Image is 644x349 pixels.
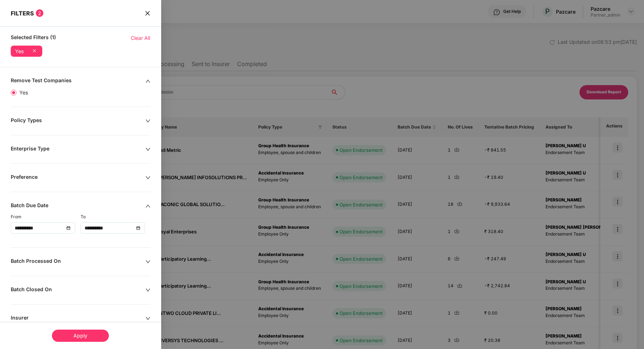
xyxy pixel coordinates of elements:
[11,286,145,294] div: Batch Closed On
[11,77,145,85] div: Remove Test Companies
[15,48,24,54] div: Yes
[11,214,81,220] div: From
[11,315,145,322] div: Insurer
[16,89,31,97] span: Yes
[11,10,34,17] span: FILTERS
[11,258,145,266] div: Batch Processed On
[52,330,109,342] div: Apply
[11,117,145,125] div: Policy Types
[145,147,150,152] span: down
[11,145,145,153] div: Enterprise Type
[145,204,150,209] span: up
[145,9,150,17] span: close
[11,174,145,182] div: Preference
[81,214,150,220] div: To
[145,259,150,264] span: down
[145,288,150,293] span: down
[11,202,145,210] div: Batch Due Date
[145,175,150,180] span: down
[36,9,43,17] span: 2
[145,118,150,124] span: down
[11,34,56,42] span: Selected Filters (1)
[131,34,150,42] span: Clear All
[145,79,150,84] span: up
[145,316,150,321] span: down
